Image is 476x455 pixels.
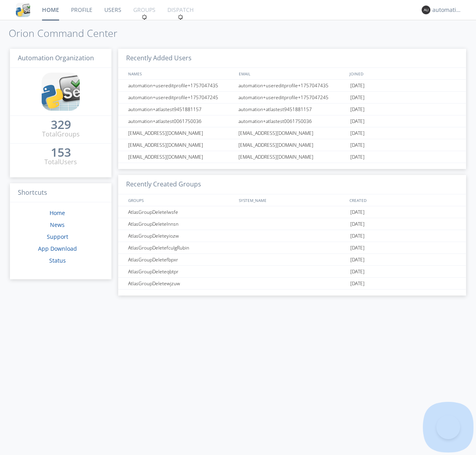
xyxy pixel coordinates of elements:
div: automation+usereditprofile+1757047435 [236,80,348,91]
span: [DATE] [350,115,365,127]
div: automation+usereditprofile+1757047245 [126,92,236,103]
div: automation+usereditprofile+1757047435 [126,80,236,91]
a: Status [49,257,66,264]
a: AtlasGroupDeletewjzuw[DATE] [118,278,466,290]
a: automation+usereditprofile+1757047245automation+usereditprofile+1757047245[DATE] [118,92,466,104]
div: Total Users [44,157,77,167]
div: AtlasGroupDeletewjzuw [126,278,236,289]
div: Total Groups [42,130,80,139]
a: Support [47,233,68,240]
a: AtlasGroupDeleteqbtpr[DATE] [118,266,466,278]
div: [EMAIL_ADDRESS][DOMAIN_NAME] [126,127,236,139]
div: automation+atlastest9451881157 [236,104,348,115]
a: automation+atlastest9451881157automation+atlastest9451881157[DATE] [118,104,466,115]
a: AtlasGroupDeletefbpxr[DATE] [118,254,466,266]
a: 153 [51,148,71,157]
div: automation+atlastest0061750036 [126,115,236,127]
h3: Recently Added Users [118,49,466,68]
img: cddb5a64eb264b2086981ab96f4c1ba7 [42,73,80,111]
span: Automation Organization [18,54,94,62]
span: [DATE] [350,139,365,151]
span: [DATE] [350,151,365,163]
span: [DATE] [350,127,365,139]
a: [EMAIL_ADDRESS][DOMAIN_NAME][EMAIL_ADDRESS][DOMAIN_NAME][DATE] [118,139,466,151]
div: [EMAIL_ADDRESS][DOMAIN_NAME] [126,139,236,151]
div: 329 [51,121,71,129]
div: automation+atlastest9451881157 [126,104,236,115]
span: [DATE] [350,242,365,254]
div: NAMES [126,68,235,79]
a: automation+atlastest0061750036automation+atlastest0061750036[DATE] [118,115,466,127]
iframe: Toggle Customer Support [436,415,460,439]
div: automation+atlastest0061750036 [236,115,348,127]
a: AtlasGroupDeletelnnsn[DATE] [118,218,466,230]
img: spin.svg [142,14,147,20]
div: automation+usereditprofile+1757047245 [236,92,348,103]
div: AtlasGroupDeletelwsfe [126,206,236,218]
a: [EMAIL_ADDRESS][DOMAIN_NAME][EMAIL_ADDRESS][DOMAIN_NAME][DATE] [118,151,466,163]
span: [DATE] [350,254,365,266]
span: [DATE] [350,80,365,92]
h3: Recently Created Groups [118,175,466,194]
div: AtlasGroupDeletefculgRubin [126,242,236,253]
a: 329 [51,121,71,130]
span: [DATE] [350,230,365,242]
div: SYSTEM_NAME [237,194,347,206]
span: [DATE] [350,104,365,115]
a: [EMAIL_ADDRESS][DOMAIN_NAME][EMAIL_ADDRESS][DOMAIN_NAME][DATE] [118,127,466,139]
a: App Download [38,245,77,252]
a: AtlasGroupDeleteyiozw[DATE] [118,230,466,242]
a: AtlasGroupDeletelwsfe[DATE] [118,206,466,218]
span: [DATE] [350,218,365,230]
div: AtlasGroupDeleteqbtpr [126,266,236,277]
div: [EMAIL_ADDRESS][DOMAIN_NAME] [236,127,348,139]
div: EMAIL [237,68,347,79]
div: [EMAIL_ADDRESS][DOMAIN_NAME] [236,151,348,163]
a: AtlasGroupDeletefculgRubin[DATE] [118,242,466,254]
div: [EMAIL_ADDRESS][DOMAIN_NAME] [126,151,236,163]
img: cddb5a64eb264b2086981ab96f4c1ba7 [16,3,30,17]
div: 153 [51,148,71,156]
span: [DATE] [350,278,365,290]
div: JOINED [347,68,459,79]
img: spin.svg [178,14,183,20]
div: GROUPS [126,194,235,206]
div: AtlasGroupDeletelnnsn [126,218,236,230]
div: AtlasGroupDeletefbpxr [126,254,236,265]
div: automation+atlas0003 [432,6,462,14]
img: 373638.png [422,6,430,14]
a: News [50,221,65,228]
h3: Shortcuts [10,183,111,203]
div: CREATED [347,194,459,206]
div: AtlasGroupDeleteyiozw [126,230,236,242]
div: [EMAIL_ADDRESS][DOMAIN_NAME] [236,139,348,151]
span: [DATE] [350,266,365,278]
span: [DATE] [350,92,365,104]
a: automation+usereditprofile+1757047435automation+usereditprofile+1757047435[DATE] [118,80,466,92]
a: Home [50,209,65,217]
span: [DATE] [350,206,365,218]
